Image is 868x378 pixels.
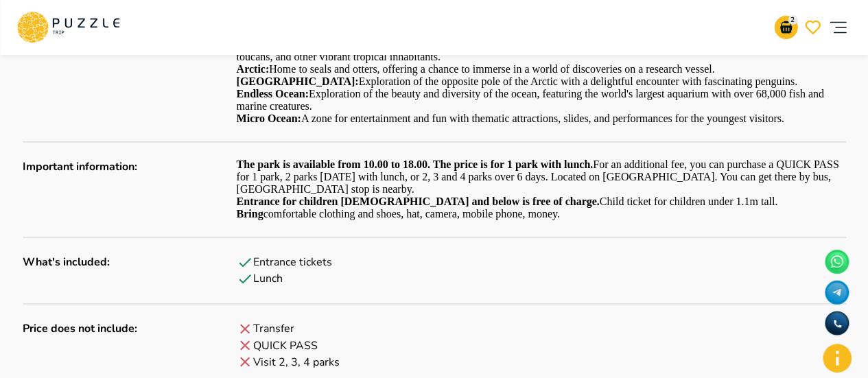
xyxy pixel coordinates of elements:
p: What's included : [23,254,228,270]
p: 2 [788,15,797,25]
p: Exploration of the beauty and diversity of the ocean, featuring the world's largest aquarium with... [237,88,846,113]
strong: Arctic: [237,63,270,75]
strong: Micro Ocean: [237,113,301,124]
button: go-to-basket-submit-button [774,16,797,39]
p: comfortable clothing and shoes, hat, camera, mobile phone, money. [237,208,846,220]
p: Child ticket for children under 1.1m tall. [237,196,846,208]
p: Entrance tickets [253,254,332,270]
button: go-to-wishlist-submit-butto [801,16,824,39]
p: QUICK PASS [253,337,318,353]
p: For an additional fee, you can purchase a QUICK PASS for 1 park, 2 parks [DATE] with lunch, or 2,... [237,158,846,196]
p: Transfer [253,320,294,337]
p: Price does not include : [23,320,228,337]
strong: [GEOGRAPHIC_DATA]: [237,75,359,87]
p: Visit 2, 3, 4 parks [253,353,340,370]
p: Home to seals and otters, offering a chance to immerse in a world of discoveries on a research ve... [237,63,846,75]
p: Important information : [23,158,228,175]
strong: The park is available from 10.00 to 18.00. The price is for 1 park with lunch. [237,158,594,170]
strong: Endless Ocean: [237,88,309,99]
p: Lunch [253,270,283,287]
button: account of current user [824,5,852,49]
p: Exploration of the opposite pole of the Arctic with a delightful encounter with fascinating pengu... [237,75,846,88]
strong: Entrance for children [DEMOGRAPHIC_DATA] and below is free of charge. [237,196,600,207]
p: A zone for entertainment and fun with thematic attractions, slides, and performances for the youn... [237,113,846,125]
strong: Bring [237,208,263,220]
